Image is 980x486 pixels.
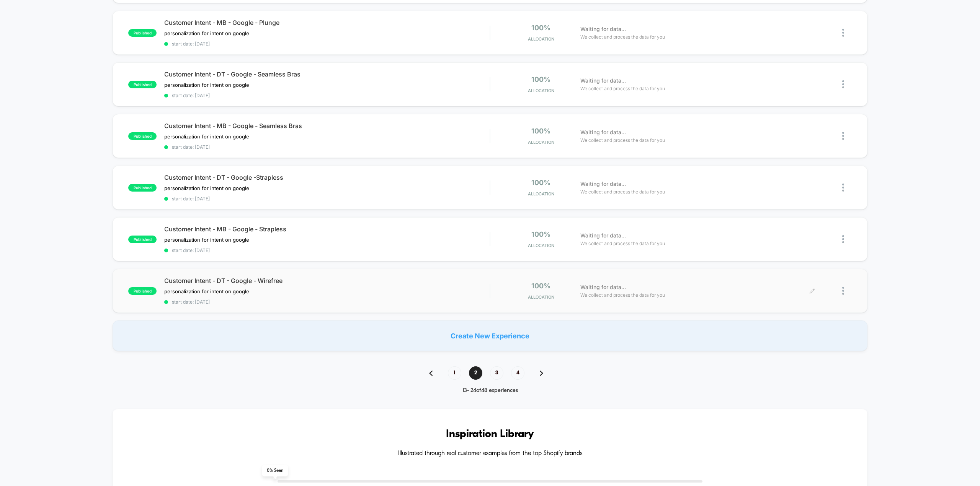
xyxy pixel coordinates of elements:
span: Allocation [528,88,554,93]
span: 100% [531,230,550,238]
span: Customer Intent - DT - Google - Seamless Bras [164,70,490,78]
span: start date: [DATE] [164,144,490,150]
img: pagination back [429,371,433,376]
span: Allocation [528,140,554,145]
span: Waiting for data... [580,128,626,137]
span: published [128,287,157,295]
img: close [842,184,844,192]
span: Waiting for data... [580,283,626,291]
span: published [128,132,157,140]
span: start date: [DATE] [164,41,490,47]
img: close [842,235,844,243]
img: close [842,132,844,140]
span: 2 [469,366,482,380]
img: close [842,80,844,88]
span: 100% [531,127,550,135]
span: We collect and process the data for you [580,291,665,299]
span: Allocation [528,294,554,300]
img: pagination forward [540,371,543,376]
span: 0 % Seen [262,465,288,476]
span: personalization for intent on google [164,82,249,88]
span: Customer Intent - MB - Google - Plunge [164,19,490,26]
span: Allocation [528,191,554,197]
span: We collect and process the data for you [580,33,665,41]
span: personalization for intent on google [164,133,249,140]
span: 100% [531,24,550,32]
span: 100% [531,75,550,83]
span: Customer Intent - DT - Google - Wirefree [164,277,490,284]
span: start date: [DATE] [164,247,490,253]
span: 100% [531,282,550,290]
span: Waiting for data... [580,25,626,33]
span: Allocation [528,243,554,248]
span: published [128,236,157,243]
img: close [842,29,844,37]
h3: Inspiration Library [136,428,844,440]
span: 100% [531,179,550,187]
span: published [128,184,157,192]
span: Customer Intent - MB - Google - Seamless Bras [164,122,490,130]
span: Customer Intent - DT - Google -Strapless [164,174,490,181]
span: start date: [DATE] [164,93,490,98]
div: Create New Experience [113,320,867,351]
span: We collect and process the data for you [580,188,665,195]
span: published [128,29,157,37]
span: start date: [DATE] [164,299,490,305]
span: personalization for intent on google [164,288,249,294]
div: 13 - 24 of 48 experiences [421,387,559,394]
span: Allocation [528,36,554,42]
span: Waiting for data... [580,180,626,188]
img: close [842,287,844,295]
span: Customer Intent - MB - Google - Strapless [164,225,490,233]
span: personalization for intent on google [164,237,249,243]
span: published [128,81,157,88]
span: 4 [511,366,524,380]
span: Waiting for data... [580,231,626,240]
span: personalization for intent on google [164,30,249,36]
span: Waiting for data... [580,76,626,85]
span: personalization for intent on google [164,185,249,191]
span: We collect and process the data for you [580,240,665,247]
span: 3 [490,366,503,380]
h4: Illustrated through real customer examples from the top Shopify brands [136,450,844,457]
span: We collect and process the data for you [580,85,665,92]
span: We collect and process the data for you [580,137,665,144]
span: start date: [DATE] [164,196,490,202]
span: 1 [448,366,461,380]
